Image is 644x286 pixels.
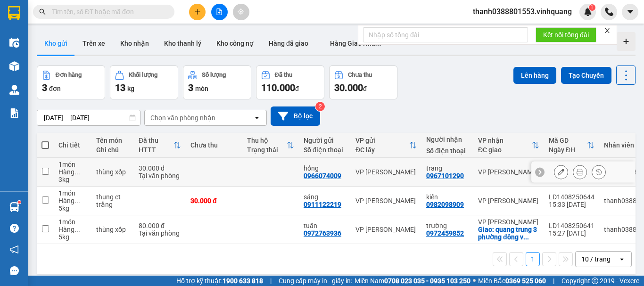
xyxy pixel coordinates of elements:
button: Kết nối tổng đài [536,27,596,42]
span: ... [74,226,80,233]
button: Hàng đã giao [261,32,316,55]
span: Kết nối tổng đài [543,30,589,40]
span: đ [363,85,367,92]
div: thung ct trắng [96,193,129,208]
span: ⚪️ [473,279,476,283]
span: file-add [216,8,223,15]
span: Hàng Giao Nhầm [330,40,381,47]
img: warehouse-icon [9,61,19,71]
div: VP [PERSON_NAME] [355,197,417,204]
button: Kho thanh lý [157,32,209,55]
div: 15:33 [DATE] [549,201,594,208]
button: Đơn hàng3đơn [37,65,105,99]
button: Kho gửi [37,32,75,55]
div: 80.000 đ [139,222,181,229]
sup: 1 [589,4,595,11]
button: caret-down [622,4,638,20]
div: 10 / trang [581,254,611,264]
span: ... [523,233,529,241]
th: Toggle SortBy [473,133,544,158]
div: kiên [426,193,469,201]
span: Miền Bắc [478,276,546,286]
div: hồng [304,164,346,172]
input: Nhập số tổng đài [363,27,528,42]
div: thùng xốp [96,168,129,176]
span: aim [238,8,244,15]
span: kg [127,85,134,92]
div: Hàng thông thường [58,197,87,204]
div: 0966074009 [304,172,341,180]
div: Đã thu [275,72,292,78]
button: Trên xe [75,32,113,55]
span: 30.000 [334,82,363,93]
button: Chưa thu30.000đ [329,65,397,99]
button: Lên hàng [513,67,556,84]
div: Số lượng [202,72,226,78]
strong: 0708 023 035 - 0935 103 250 [384,277,471,285]
button: Kho công nợ [209,32,261,55]
div: Giao: quang trung 3 phường đông vệ tp thanh hoá [478,226,539,241]
div: 0982098909 [426,201,464,208]
div: 30.000 đ [139,164,181,172]
span: plus [194,8,201,15]
span: search [39,8,46,15]
span: close [604,27,611,34]
th: Toggle SortBy [242,133,299,158]
div: tuấn [304,222,346,229]
div: Tại văn phòng [139,229,181,237]
div: Mã GD [549,137,587,144]
span: | [270,276,272,286]
div: VP [PERSON_NAME] [355,168,417,176]
button: Tạo Chuyến [561,67,611,84]
button: file-add [211,4,228,20]
sup: 2 [315,102,325,111]
div: Tạo kho hàng mới [617,32,636,51]
div: VP gửi [355,137,409,144]
div: Số điện thoại [426,147,469,155]
div: Người gửi [304,137,346,144]
div: 1 món [58,161,87,168]
span: Cung cấp máy in - giấy in: [279,276,352,286]
input: Tìm tên, số ĐT hoặc mã đơn [52,7,163,17]
th: Toggle SortBy [134,133,186,158]
div: 0967101290 [426,172,464,180]
div: trang [426,164,469,172]
span: question-circle [10,224,19,233]
div: LD1408250644 [549,193,594,201]
div: 30.000 đ [190,197,238,204]
span: đ [295,85,299,92]
div: LD1408250641 [549,222,594,229]
div: Chưa thu [190,141,238,149]
div: 15:27 [DATE] [549,229,594,237]
div: Trạng thái [247,146,287,154]
button: Số lượng3món [183,65,251,99]
div: 1 món [58,218,87,226]
div: Sửa đơn hàng [554,165,568,179]
img: logo-vxr [8,6,20,20]
span: caret-down [626,8,635,16]
strong: 1900 633 818 [223,277,263,285]
div: Khối lượng [129,72,157,78]
div: ĐC giao [478,146,532,154]
button: Kho nhận [113,32,157,55]
span: 1 [590,4,594,11]
img: warehouse-icon [9,202,19,212]
span: thanh0388801553.vinhquang [465,6,579,17]
div: Thu hộ [247,137,287,144]
th: Toggle SortBy [351,133,421,158]
span: notification [10,245,19,254]
svg: open [253,114,261,122]
img: warehouse-icon [9,85,19,95]
div: 5 kg [58,204,87,212]
svg: open [618,255,626,263]
div: ĐC lấy [355,146,409,154]
span: Miền Nam [355,276,471,286]
span: ... [74,168,80,176]
div: Đã thu [139,137,173,144]
span: | [553,276,554,286]
sup: 1 [18,201,21,204]
button: Bộ lọc [271,106,320,126]
div: VP [PERSON_NAME] [478,197,539,204]
th: Toggle SortBy [544,133,599,158]
div: Chưa thu [348,72,372,78]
